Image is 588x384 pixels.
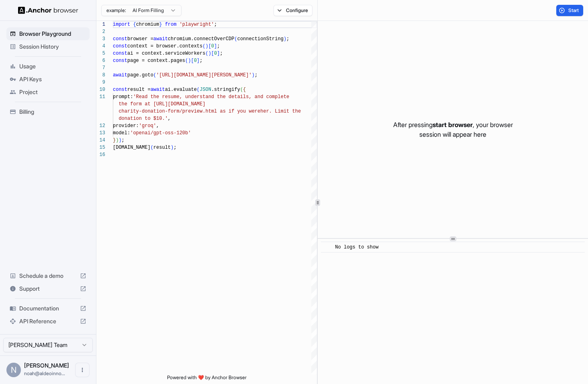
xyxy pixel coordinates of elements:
[153,72,156,78] span: (
[260,109,301,114] span: her. Limit the
[6,40,90,53] div: Session History
[197,87,200,92] span: (
[151,87,165,92] span: await
[19,304,77,312] span: Documentation
[113,58,127,64] span: const
[96,122,105,129] div: 12
[168,36,235,42] span: chromium.connectOverCDP
[185,58,188,64] span: (
[211,51,214,56] span: [
[96,129,105,137] div: 13
[96,28,105,35] div: 2
[113,94,133,100] span: prompt:
[116,138,118,143] span: )
[18,6,78,14] img: Anchor Logo
[127,58,185,64] span: page = context.pages
[205,51,208,56] span: (
[200,87,211,92] span: JSON
[96,144,105,151] div: 15
[165,87,197,92] span: ai.evaluate
[252,72,255,78] span: )
[151,145,153,150] span: (
[6,269,90,282] div: Schedule a demo
[118,109,260,114] span: charity-donation-form/preview.html as if you were
[153,36,168,42] span: await
[188,58,191,64] span: )
[243,87,246,92] span: {
[205,43,208,49] span: )
[96,79,105,86] div: 9
[96,35,105,43] div: 3
[127,51,205,56] span: ai = context.serviceWorkers
[113,36,127,42] span: const
[211,43,214,49] span: 0
[211,87,240,92] span: .stringify
[6,73,90,86] div: API Keys
[118,138,121,143] span: )
[165,22,177,27] span: from
[19,108,86,116] span: Billing
[24,362,69,369] span: Noah Youngs
[113,22,130,27] span: import
[255,72,257,78] span: ;
[6,105,90,118] div: Billing
[167,374,247,384] span: Powered with ❤️ by Anchor Browser
[568,7,580,14] span: Start
[122,138,125,143] span: ;
[96,93,105,101] div: 11
[278,94,289,100] span: lete
[19,75,86,83] span: API Keys
[214,43,217,49] span: ]
[19,317,77,325] span: API Reference
[240,87,243,92] span: (
[180,22,214,27] span: 'playwright'
[118,116,167,121] span: donation to $10.'
[325,243,329,251] span: ​
[197,58,200,64] span: ]
[286,36,289,42] span: ;
[6,86,90,99] div: Project
[208,51,211,56] span: )
[113,138,116,143] span: }
[171,145,174,150] span: )
[96,86,105,93] div: 10
[133,94,278,100] span: 'Read the resume, understand the details, and comp
[214,51,217,56] span: 0
[113,51,127,56] span: const
[284,36,286,42] span: )
[96,21,105,28] div: 1
[96,72,105,79] div: 8
[96,50,105,57] div: 5
[202,43,205,49] span: (
[127,87,151,92] span: result =
[6,27,90,40] div: Browser Playground
[433,121,473,129] span: start browser
[217,43,220,49] span: ;
[274,5,312,16] button: Configure
[159,22,162,27] span: }
[113,123,139,129] span: provider:
[24,370,65,376] span: noah@aldeoinnovations.com
[214,22,217,27] span: ;
[113,145,151,150] span: [DOMAIN_NAME]
[191,58,194,64] span: [
[6,60,90,73] div: Usage
[96,151,105,158] div: 16
[113,72,127,78] span: await
[139,123,156,129] span: 'groq'
[127,36,153,42] span: browser =
[234,36,237,42] span: (
[19,43,86,51] span: Session History
[168,116,171,121] span: ,
[393,120,513,139] p: After pressing , your browser session will appear here
[237,36,284,42] span: connectionString
[133,22,136,27] span: {
[156,72,252,78] span: '[URL][DOMAIN_NAME][PERSON_NAME]'
[75,363,90,377] button: Open menu
[19,62,86,70] span: Usage
[96,64,105,72] div: 7
[6,363,21,377] div: N
[194,58,197,64] span: 0
[6,315,90,328] div: API Reference
[19,88,86,96] span: Project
